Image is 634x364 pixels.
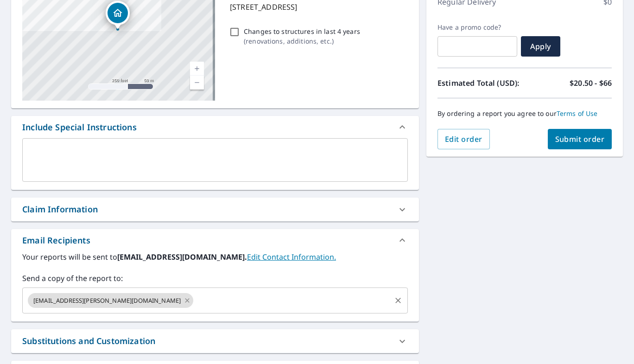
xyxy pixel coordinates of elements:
[244,36,360,46] p: ( renovations, additions, etc. )
[22,335,155,347] div: Substitutions and Customization
[437,129,490,149] button: Edit order
[244,26,360,36] p: Changes to structures in last 4 years
[528,41,553,51] span: Apply
[437,109,612,118] p: By ordering a report you agree to our
[247,252,336,262] a: EditContactInfo
[570,77,612,89] p: $20.50 - $66
[22,203,98,216] div: Claim Information
[22,273,408,284] label: Send a copy of the report to:
[557,109,598,118] a: Terms of Use
[28,296,186,305] span: [EMAIL_ADDRESS][PERSON_NAME][DOMAIN_NAME]
[11,329,419,353] div: Substitutions and Customization
[437,23,517,32] label: Have a promo code?
[445,134,482,144] span: Edit order
[28,293,193,308] div: [EMAIL_ADDRESS][PERSON_NAME][DOMAIN_NAME]
[11,116,419,138] div: Include Special Instructions
[117,252,247,262] b: [EMAIL_ADDRESS][DOMAIN_NAME].
[106,1,130,30] div: Dropped pin, building 1, Residential property, 9 Scarlet Dr Wheeling, WV 26003
[230,1,404,13] p: [STREET_ADDRESS]
[548,129,612,149] button: Submit order
[22,121,137,134] div: Include Special Instructions
[437,77,525,89] p: Estimated Total (USD):
[555,134,605,144] span: Submit order
[11,198,419,221] div: Claim Information
[392,294,405,307] button: Clear
[521,36,560,57] button: Apply
[190,76,204,89] a: Current Level 17, Zoom Out
[22,234,90,247] div: Email Recipients
[11,229,419,251] div: Email Recipients
[22,251,408,262] label: Your reports will be sent to
[190,62,204,76] a: Current Level 17, Zoom In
